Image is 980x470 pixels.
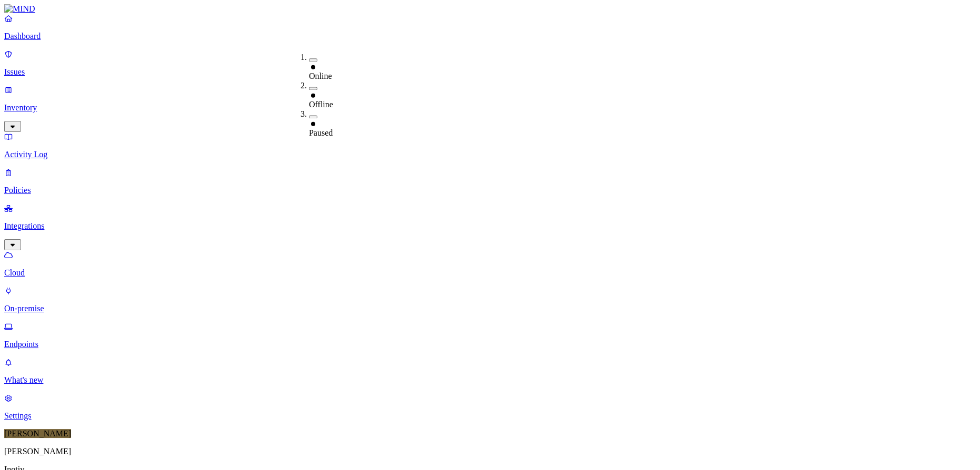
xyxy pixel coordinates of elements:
a: On-premise [4,286,976,313]
span: [PERSON_NAME] [4,429,71,438]
a: Cloud [4,250,976,278]
p: [PERSON_NAME] [4,447,976,456]
a: Issues [4,49,976,77]
p: Inventory [4,103,976,113]
a: Inventory [4,85,976,130]
p: Policies [4,186,976,195]
p: Integrations [4,221,976,231]
a: Endpoints [4,322,976,349]
img: MIND [4,4,35,14]
p: On-premise [4,304,976,313]
p: Settings [4,411,976,421]
p: Cloud [4,268,976,278]
p: What's new [4,375,976,385]
a: Dashboard [4,14,976,41]
a: MIND [4,4,976,14]
a: Policies [4,168,976,195]
p: Issues [4,67,976,77]
a: Settings [4,393,976,421]
p: Endpoints [4,340,976,349]
p: Dashboard [4,32,976,41]
a: Integrations [4,203,976,249]
a: What's new [4,357,976,385]
a: Activity Log [4,132,976,159]
p: Activity Log [4,150,976,159]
